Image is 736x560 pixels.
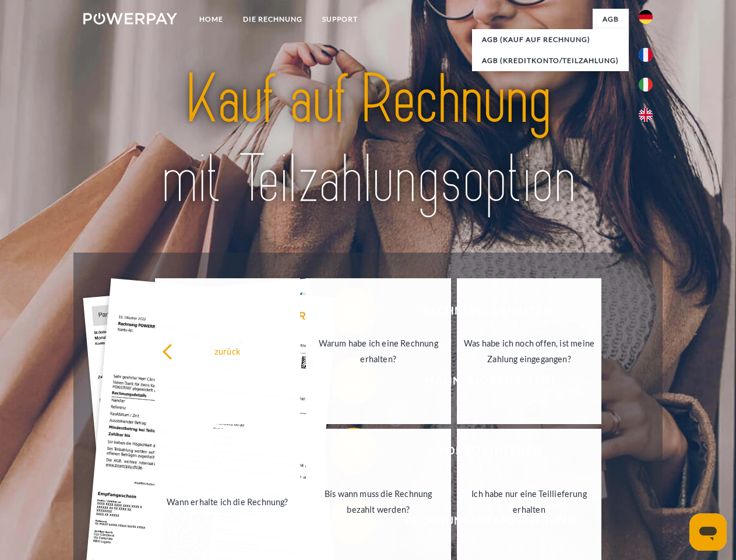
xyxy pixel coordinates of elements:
[162,343,293,359] div: zurück
[111,56,625,223] img: title-powerpay_de.svg
[472,29,629,50] a: AGB (Kauf auf Rechnung)
[83,13,177,24] img: logo-powerpay-white.svg
[312,9,368,30] a: SUPPORT
[472,50,629,71] a: AGB (Kreditkonto/Teilzahlung)
[639,48,653,62] img: fr
[639,78,653,92] img: it
[464,486,595,517] div: Ich habe nur eine Teillieferung erhalten
[162,494,293,509] div: Wann erhalte ich die Rechnung?
[189,9,233,30] a: Home
[233,9,312,30] a: DIE RECHNUNG
[689,513,727,551] iframe: Schaltfläche zum Öffnen des Messaging-Fensters
[313,486,444,517] div: Bis wann muss die Rechnung bezahlt werden?
[464,335,595,367] div: Was habe ich noch offen, ist meine Zahlung eingegangen?
[593,9,629,30] a: agb
[639,10,653,24] img: de
[639,108,653,122] img: en
[313,335,444,367] div: Warum habe ich eine Rechnung erhalten?
[457,278,602,424] a: Was habe ich noch offen, ist meine Zahlung eingegangen?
